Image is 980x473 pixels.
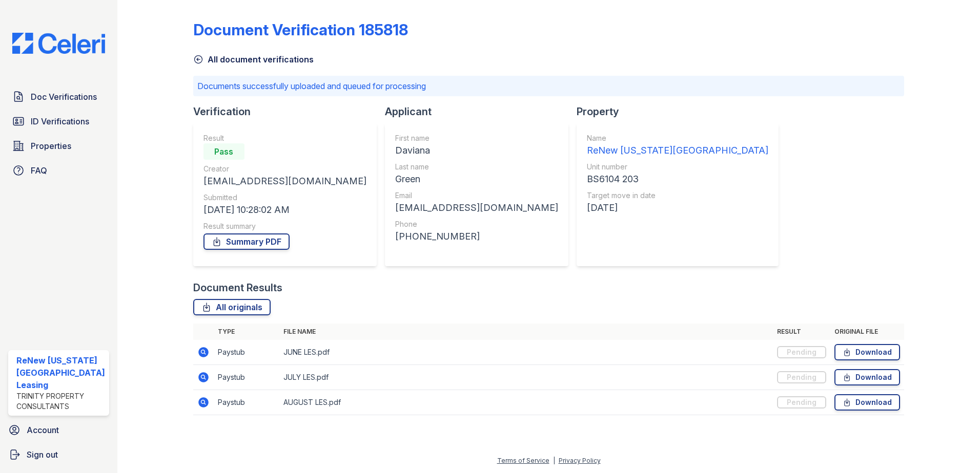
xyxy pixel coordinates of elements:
[587,172,768,186] div: BS6104 203
[587,190,768,201] div: Target move in date
[395,162,558,172] div: Last name
[203,143,244,160] div: Pass
[587,201,768,215] div: [DATE]
[203,133,366,143] div: Result
[193,53,314,66] a: All document verifications
[4,444,113,465] a: Sign out
[214,365,279,390] td: Paystub
[16,391,105,412] div: Trinity Property Consultants
[8,111,109,132] a: ID Verifications
[587,133,768,158] a: Name ReNew [US_STATE][GEOGRAPHIC_DATA]
[830,324,904,340] th: Original file
[773,324,830,340] th: Result
[203,164,366,174] div: Creator
[203,221,366,231] div: Result summary
[834,369,900,385] a: Download
[203,192,366,203] div: Submitted
[8,136,109,156] a: Properties
[385,104,577,119] div: Applicant
[193,281,282,295] div: Document Results
[553,457,555,464] div: |
[279,390,773,415] td: AUGUST LES.pdf
[31,164,47,177] span: FAQ
[587,133,768,143] div: Name
[8,160,109,181] a: FAQ
[395,172,558,186] div: Green
[577,104,787,119] div: Property
[197,80,901,92] p: Documents successfully uploaded and queued for processing
[395,190,558,201] div: Email
[8,87,109,107] a: Doc Verifications
[395,133,558,143] div: First name
[279,365,773,390] td: JULY LES.pdf
[395,219,558,229] div: Phone
[4,420,113,440] a: Account
[777,346,826,358] div: Pending
[834,344,900,360] a: Download
[777,396,826,408] div: Pending
[31,91,97,103] span: Doc Verifications
[395,201,558,215] div: [EMAIL_ADDRESS][DOMAIN_NAME]
[193,20,408,39] div: Document Verification 185818
[279,340,773,365] td: JUNE LES.pdf
[203,233,290,250] a: Summary PDF
[279,324,773,340] th: File name
[31,140,71,152] span: Properties
[395,229,558,244] div: [PHONE_NUMBER]
[4,33,113,54] img: CE_Logo_Blue-a8612792a0a2168367f1c8372b55b34899dd931a85d93a1a3d3e32e68fde9ad4.png
[587,143,768,158] div: ReNew [US_STATE][GEOGRAPHIC_DATA]
[777,371,826,383] div: Pending
[834,394,900,411] a: Download
[587,162,768,172] div: Unit number
[27,448,58,461] span: Sign out
[16,354,105,391] div: ReNew [US_STATE][GEOGRAPHIC_DATA] Leasing
[559,457,601,464] a: Privacy Policy
[193,299,271,315] a: All originals
[27,424,59,436] span: Account
[31,115,89,127] span: ID Verifications
[214,324,279,340] th: Type
[214,390,279,415] td: Paystub
[193,104,385,119] div: Verification
[203,203,366,217] div: [DATE] 10:28:02 AM
[214,340,279,365] td: Paystub
[203,174,366,188] div: [EMAIL_ADDRESS][DOMAIN_NAME]
[497,457,549,464] a: Terms of Service
[395,143,558,158] div: Daviana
